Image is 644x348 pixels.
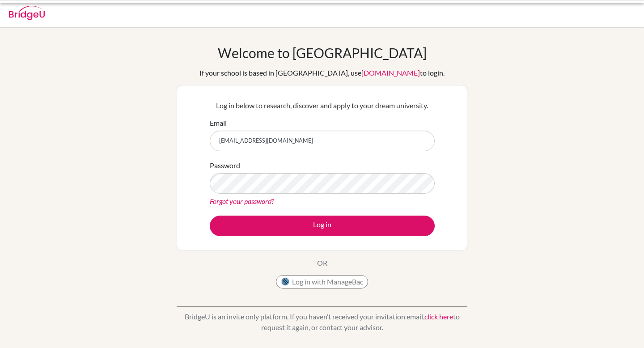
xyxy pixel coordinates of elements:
[210,118,227,128] label: Email
[276,275,368,289] button: Log in with ManageBac
[9,6,45,20] img: Bridge-U
[361,68,420,77] a: [DOMAIN_NAME]
[210,216,435,236] button: Log in
[177,311,467,333] p: BridgeU is an invite only platform. If you haven’t received your invitation email, to request it ...
[199,68,445,78] div: If your school is based in [GEOGRAPHIC_DATA], use to login.
[424,312,453,321] a: click here
[218,45,427,61] h1: Welcome to [GEOGRAPHIC_DATA]
[210,197,274,205] a: Forgot your password?
[210,160,240,171] label: Password
[210,100,435,111] p: Log in below to research, discover and apply to your dream university.
[317,258,327,268] p: OR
